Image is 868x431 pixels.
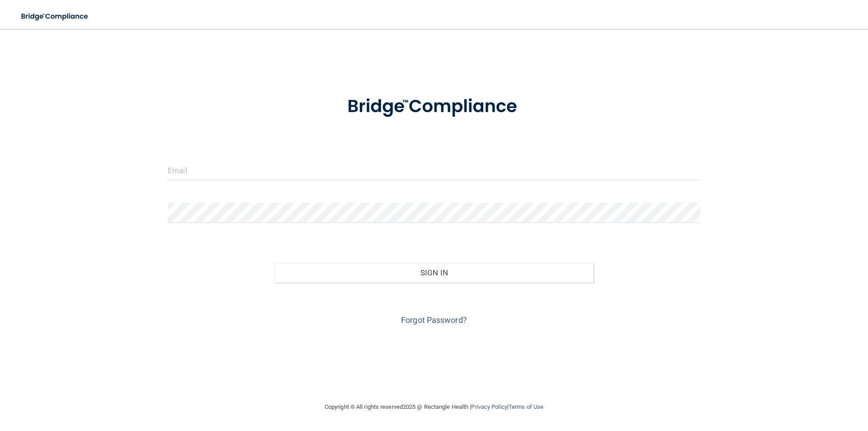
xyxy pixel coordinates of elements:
[509,403,543,410] a: Terms of Use
[168,160,700,180] input: Email
[14,7,97,26] img: bridge_compliance_login_screen.278c3ca4.svg
[471,403,507,410] a: Privacy Policy
[269,393,599,422] div: Copyright © All rights reserved 2025 @ Rectangle Health | |
[401,315,467,325] a: Forgot Password?
[329,83,539,130] img: bridge_compliance_login_screen.278c3ca4.svg
[274,263,594,283] button: Sign In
